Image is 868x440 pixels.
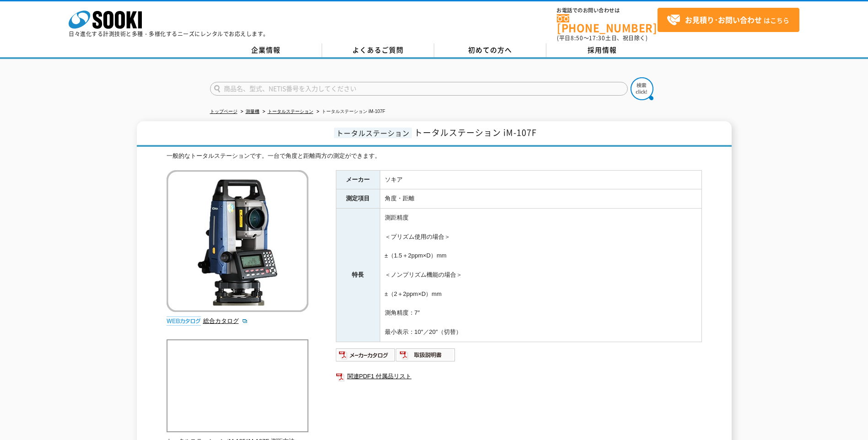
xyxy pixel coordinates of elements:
[434,43,546,57] a: 初めての方へ
[336,170,380,189] th: メーカー
[334,128,412,138] span: トータルステーション
[210,43,322,57] a: 企業情報
[203,317,248,324] a: 総合カタログ
[380,189,701,209] td: 角度・距離
[380,209,701,342] td: 測距精度 ＜プリズム使用の場合＞ ±（1.5＋2ppm×D）mm ＜ノンプリズム機能の場合＞ ±（2＋2ppm×D）mm 測角精度：7″ 最小表示：10″／20″（切替）
[557,34,647,42] span: (平日 ～ 土日、祝日除く)
[380,170,701,189] td: ソキア
[557,14,658,33] a: [PHONE_NUMBER]
[414,126,537,139] span: トータルステーション iM-107F
[546,43,658,57] a: 採用情報
[167,151,702,161] div: 一般的なトータルステーションです。一台で角度と距離両方の測定ができます。
[396,348,456,362] img: 取扱説明書
[210,82,628,96] input: 商品名、型式、NETIS番号を入力してください
[571,34,583,42] span: 8:50
[336,189,380,209] th: 測定項目
[336,370,702,382] a: 関連PDF1 付属品リスト
[658,8,799,32] a: お見積り･お問い合わせはこちら
[246,109,259,114] a: 測量機
[167,170,308,312] img: トータルステーション iM-107F
[396,354,456,360] a: 取扱説明書
[336,354,396,360] a: メーカーカタログ
[336,209,380,342] th: 特長
[210,109,237,114] a: トップページ
[315,107,385,117] li: トータルステーション iM-107F
[631,77,653,100] img: btn_search.png
[167,317,201,326] img: webカタログ
[667,13,789,27] span: はこちら
[685,14,762,25] strong: お見積り･お問い合わせ
[69,31,269,37] p: 日々進化する計測技術と多種・多様化するニーズにレンタルでお応えします。
[589,34,605,42] span: 17:30
[336,348,396,362] img: メーカーカタログ
[268,109,313,114] a: トータルステーション
[468,45,512,55] span: 初めての方へ
[557,8,658,13] span: お電話でのお問い合わせは
[322,43,434,57] a: よくあるご質問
